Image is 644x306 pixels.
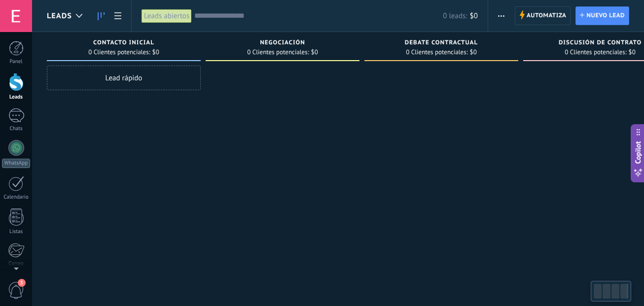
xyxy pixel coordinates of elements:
a: Nuevo lead [575,6,629,25]
div: Calendario [2,194,31,201]
button: Más [494,6,508,25]
span: Leads [47,11,72,21]
span: 0 Clientes potenciales: [247,49,309,55]
a: Leads [93,6,109,26]
span: Copilot [633,141,643,164]
div: Negociación [211,39,355,48]
div: Lead rápido [47,66,201,90]
span: 0 leads: [443,11,467,21]
span: 3 [18,279,26,287]
span: Nuevo lead [586,7,625,25]
div: Chats [2,126,31,132]
a: Automatiza [515,6,571,25]
span: $0 [470,11,478,21]
div: Panel [2,59,31,65]
span: $0 [152,49,159,55]
a: Lista [109,6,126,26]
span: Debate contractual [405,39,478,46]
div: Contacto inicial [52,39,196,48]
span: $0 [629,49,636,55]
div: Leads [2,94,31,101]
span: 0 Clientes potenciales: [565,49,626,55]
div: Debate contractual [369,39,513,48]
div: Listas [2,229,31,235]
span: $0 [311,49,318,55]
span: Negociación [260,39,305,46]
span: $0 [470,49,477,55]
span: Discusión de contrato [559,39,642,46]
div: WhatsApp [2,159,30,168]
div: Leads abiertos [142,9,192,23]
span: 0 Clientes potenciales: [88,49,150,55]
span: Contacto inicial [93,39,154,46]
span: Automatiza [527,7,567,25]
span: 0 Clientes potenciales: [406,49,467,55]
